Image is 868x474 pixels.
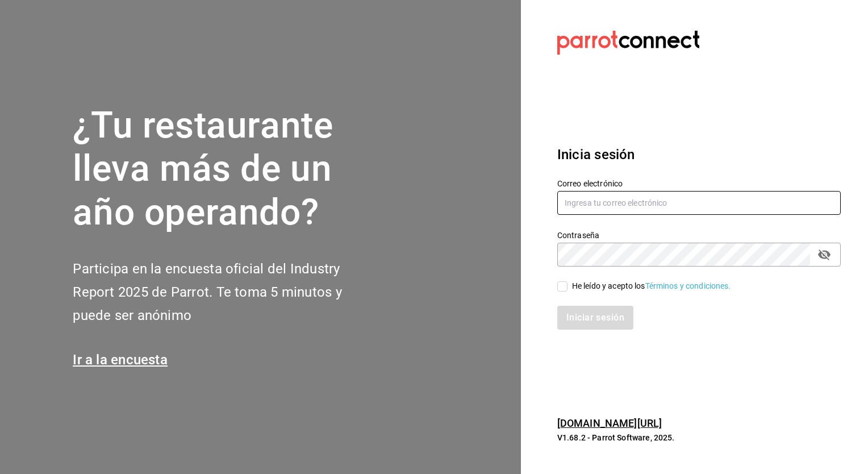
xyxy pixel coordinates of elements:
[557,179,841,187] label: Correo electrónico
[557,231,841,239] label: Contraseña
[557,417,662,429] a: [DOMAIN_NAME][URL]
[572,280,731,292] div: He leído y acepto los
[557,432,841,443] p: V1.68.2 - Parrot Software, 2025.
[73,104,379,235] h1: ¿Tu restaurante lleva más de un año operando?
[73,257,379,327] h2: Participa en la encuesta oficial del Industry Report 2025 de Parrot. Te toma 5 minutos y puede se...
[815,245,834,264] button: passwordField
[557,191,841,215] input: Ingresa tu correo electrónico
[557,144,841,165] h3: Inicia sesión
[645,281,731,290] a: Términos y condiciones.
[73,352,168,368] a: Ir a la encuesta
